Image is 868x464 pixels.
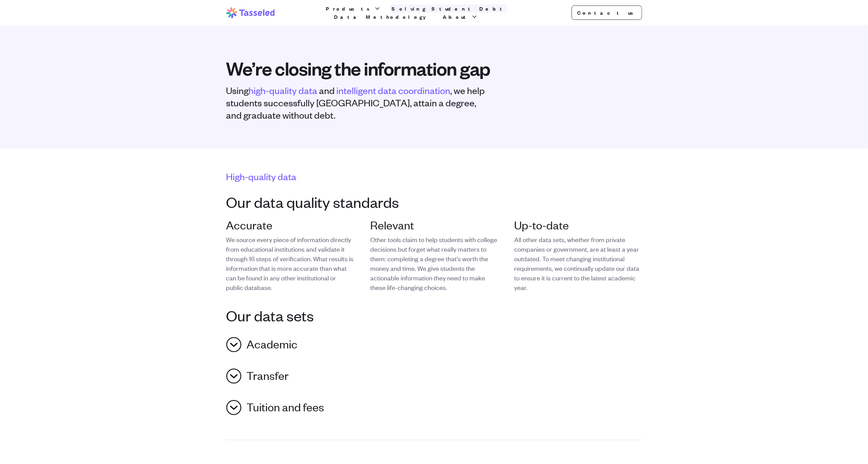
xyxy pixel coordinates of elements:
[226,334,642,355] button: Academic
[249,84,318,96] span: high-quality data
[390,4,507,13] a: Solving Student Debt
[226,218,354,232] p: Accurate
[337,84,451,96] span: intelligent data coordination
[226,170,642,183] p: High-quality data
[514,235,642,292] p: All other data sets, whether from private companies or government, are at least a year outdated. ...
[325,4,382,13] button: Products
[226,397,642,418] button: Tuition and fees
[442,13,479,21] button: About
[247,337,298,352] span: Academic
[326,4,373,13] span: Products
[572,5,642,20] a: Contact us
[226,84,489,121] h2: Using and , we help students successfully [GEOGRAPHIC_DATA], attain a degree, and graduate withou...
[247,369,289,384] span: Transfer
[443,13,470,21] span: About
[226,58,642,79] h1: We’re closing the information gap
[333,13,433,21] a: Data Methodology
[226,307,642,323] h3: Our data sets
[226,235,354,292] p: We source every piece of information directly from educational institutions and validate it throu...
[247,400,324,415] span: Tuition and fees
[226,366,642,386] button: Transfer
[226,194,642,210] h3: Our data quality standards
[370,235,498,292] p: Other tools claim to help students with college decisions but forget what really matters to them:...
[514,218,642,232] p: Up-to-date
[370,218,498,232] p: Relevant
